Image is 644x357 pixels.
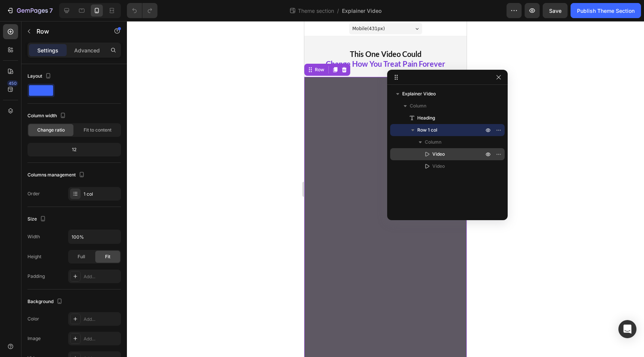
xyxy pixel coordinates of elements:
[410,102,426,110] span: Column
[618,320,636,338] div: Open Intercom Messenger
[425,138,441,146] span: Column
[84,316,119,323] div: Add...
[27,111,67,121] div: Column width
[402,90,436,98] span: Explainer Video
[105,253,110,260] span: Fit
[417,126,437,134] span: Row 1 col
[337,7,339,15] span: /
[27,170,86,180] div: Columns management
[577,7,635,15] div: Publish Theme Section
[417,114,435,122] span: Heading
[78,253,85,260] span: Full
[84,336,119,342] div: Add...
[29,144,119,155] div: 12
[49,6,53,15] p: 7
[84,127,111,133] span: Fit to content
[27,71,53,81] div: Layout
[37,127,65,133] span: Change ratio
[27,233,40,240] div: Width
[37,27,101,36] p: Row
[84,273,119,280] div: Add...
[432,162,445,170] span: Video
[74,46,100,54] p: Advanced
[127,3,157,18] div: Undo/Redo
[571,3,641,18] button: Publish Theme Section
[3,3,56,18] button: 7
[84,191,119,198] div: 1 col
[27,335,41,342] div: Image
[27,316,39,322] div: Color
[543,3,568,18] button: Save
[27,297,64,307] div: Background
[27,253,41,260] div: Height
[296,7,336,15] span: Theme section
[69,230,121,244] input: Auto
[27,273,45,280] div: Padding
[37,46,58,54] p: Settings
[432,150,445,158] span: Video
[282,6,362,13] a: Get Up to 26% Off Sitewide
[7,80,18,86] div: 450
[342,7,382,15] span: Explainer Video
[304,21,467,357] iframe: Design area
[27,190,40,197] div: Order
[27,214,47,224] div: Size
[549,8,562,14] span: Save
